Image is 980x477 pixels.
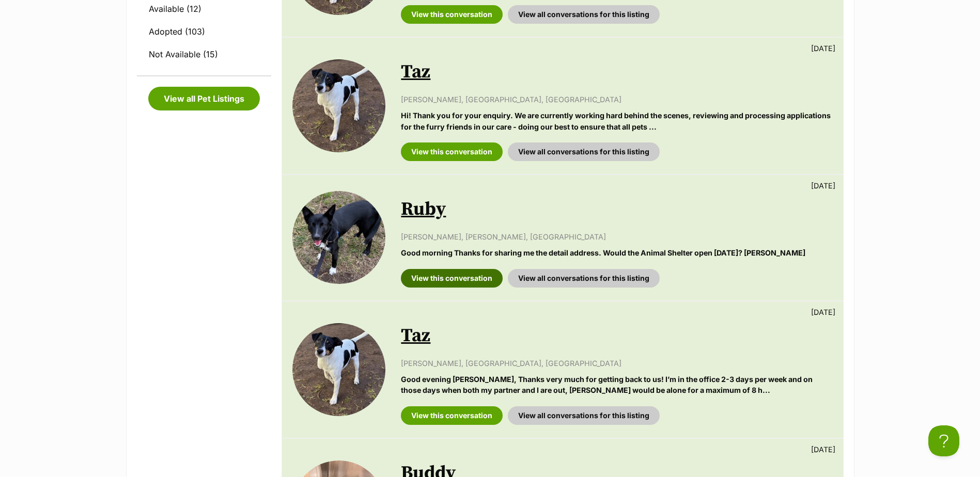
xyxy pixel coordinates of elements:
[928,425,959,456] iframe: Help Scout Beacon - Open
[292,59,385,152] img: Taz
[401,269,503,288] a: View this conversation
[508,406,660,425] a: View all conversations for this listing
[811,43,835,54] p: [DATE]
[292,191,385,284] img: Ruby
[401,374,832,396] p: Good evening [PERSON_NAME], Thanks very much for getting back to us! I’m in the office 2-3 days p...
[811,444,835,455] p: [DATE]
[401,198,446,221] a: Ruby
[508,142,660,161] a: View all conversations for this listing
[401,358,832,369] p: [PERSON_NAME], [GEOGRAPHIC_DATA], [GEOGRAPHIC_DATA]
[508,5,660,24] a: View all conversations for this listing
[811,180,835,191] p: [DATE]
[137,21,272,42] a: Adopted (103)
[401,231,832,242] p: [PERSON_NAME], [PERSON_NAME], [GEOGRAPHIC_DATA]
[401,324,430,347] a: Taz
[401,60,430,84] a: Taz
[401,142,503,161] a: View this conversation
[137,43,272,65] a: Not Available (15)
[401,94,832,105] p: [PERSON_NAME], [GEOGRAPHIC_DATA], [GEOGRAPHIC_DATA]
[811,307,835,317] p: [DATE]
[148,87,260,110] a: View all Pet Listings
[401,406,503,425] a: View this conversation
[401,110,832,132] p: Hi! Thank you for your enquiry. We are currently working hard behind the scenes, reviewing and pr...
[401,5,503,24] a: View this conversation
[292,323,385,416] img: Taz
[508,269,660,288] a: View all conversations for this listing
[401,247,832,258] p: Good morning Thanks for sharing me the detail address. Would the Animal Shelter open [DATE]? [PER...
